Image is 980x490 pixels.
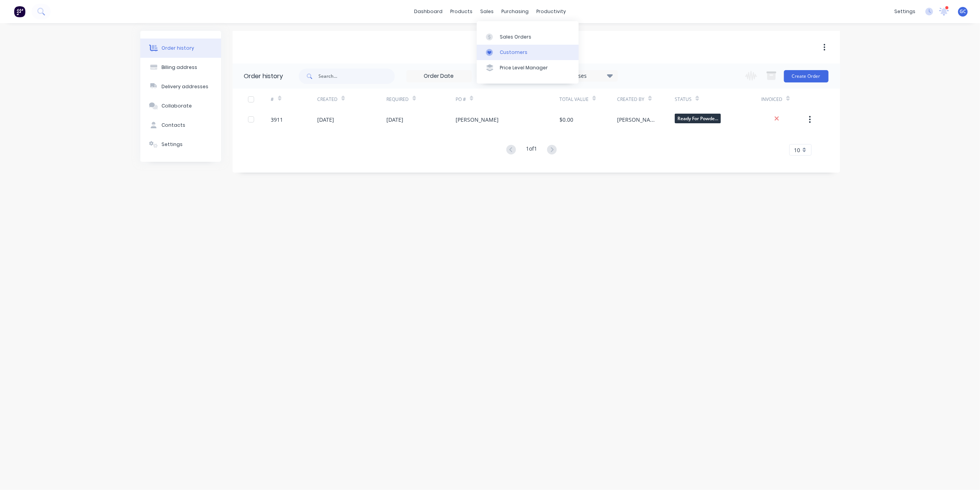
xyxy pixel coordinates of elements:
[960,8,966,15] span: GC
[477,60,579,76] a: Price Level Manager
[244,72,283,81] div: Order history
[500,49,527,56] div: Customers
[386,116,403,124] div: [DATE]
[456,116,499,124] div: [PERSON_NAME]
[456,96,466,103] div: PO #
[140,116,221,135] button: Contacts
[271,96,274,103] div: #
[319,69,395,84] input: Search...
[477,29,579,44] a: Sales Orders
[617,96,644,103] div: Created By
[500,34,531,40] div: Sales Orders
[559,116,573,124] div: $0.00
[456,89,559,110] div: PO #
[410,6,446,17] a: dashboard
[271,116,283,124] div: 3911
[675,114,721,123] span: Ready For Powde...
[617,89,675,110] div: Created By
[140,96,221,116] button: Collaborate
[271,89,317,110] div: #
[317,89,386,110] div: Created
[14,6,25,17] img: Factory
[386,89,456,110] div: Required
[161,45,194,52] div: Order history
[526,144,537,156] div: 1 of 1
[407,70,471,82] input: Order Date
[161,64,197,71] div: Billing address
[675,89,761,110] div: Status
[317,96,338,103] div: Created
[140,39,221,58] button: Order history
[497,6,532,17] div: purchasing
[890,6,919,17] div: settings
[761,96,782,103] div: Invoiced
[161,141,183,148] div: Settings
[784,70,829,82] button: Create Order
[161,83,208,90] div: Delivery addresses
[794,146,800,154] span: 10
[317,116,334,124] div: [DATE]
[386,96,409,103] div: Required
[140,58,221,77] button: Billing address
[446,6,476,17] div: products
[532,6,570,17] div: productivity
[559,96,589,103] div: Total Value
[140,135,221,154] button: Settings
[161,122,185,129] div: Contacts
[476,6,497,17] div: sales
[761,89,807,110] div: Invoiced
[617,116,659,124] div: [PERSON_NAME]
[553,72,617,80] div: 27 Statuses
[559,89,617,110] div: Total Value
[500,64,548,71] div: Price Level Manager
[477,45,579,60] a: Customers
[161,102,192,109] div: Collaborate
[675,96,692,103] div: Status
[140,77,221,96] button: Delivery addresses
